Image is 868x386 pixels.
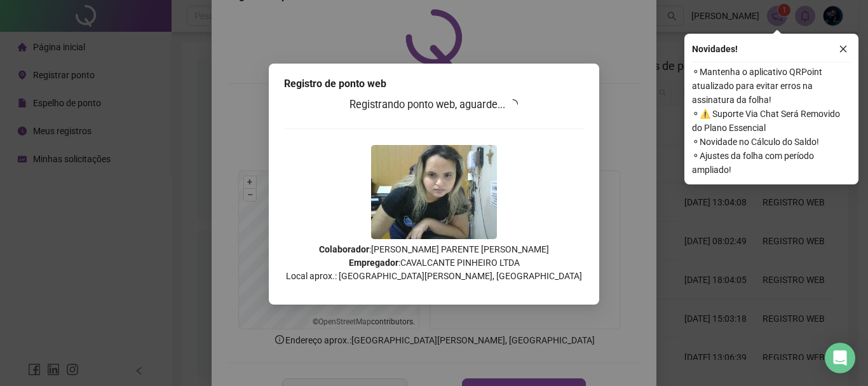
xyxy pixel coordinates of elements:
span: ⚬ Mantenha o aplicativo QRPoint atualizado para evitar erros na assinatura da folha! [692,65,851,107]
span: ⚬ ⚠️ Suporte Via Chat Será Removido do Plano Essencial [692,107,851,135]
span: Novidades ! [692,42,738,56]
img: 2Q== [371,145,497,239]
p: : [PERSON_NAME] PARENTE [PERSON_NAME] : CAVALCANTE PINHEIRO LTDA Local aprox.: [GEOGRAPHIC_DATA][... [284,243,584,283]
span: ⚬ Novidade no Cálculo do Saldo! [692,135,851,149]
strong: Colaborador [319,244,369,254]
span: close [839,45,848,53]
div: Open Intercom Messenger [825,343,855,373]
span: ⚬ Ajustes da folha com período ampliado! [692,149,851,177]
h3: Registrando ponto web, aguarde... [284,97,584,113]
div: Registro de ponto web [284,76,584,92]
strong: Empregador [349,258,398,268]
span: loading [508,99,518,109]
